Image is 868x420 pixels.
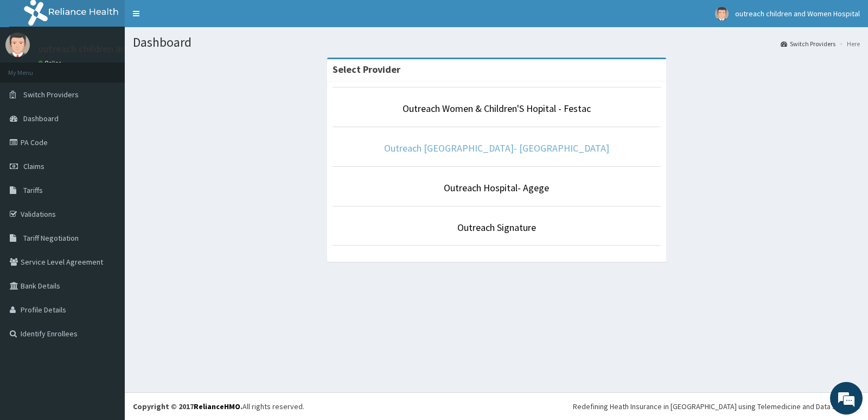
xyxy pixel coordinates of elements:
img: User Image [715,7,729,21]
span: Claims [23,161,44,171]
a: Outreach Hospital- Agege [444,181,549,194]
span: outreach children and Women Hospital [735,9,860,18]
span: Tariff Negotiation [23,233,79,243]
span: Switch Providers [23,90,79,99]
span: Dashboard [23,114,59,123]
p: outreach children and Women Hospital [38,44,203,54]
span: Tariffs [23,185,43,195]
footer: All rights reserved. [125,392,868,420]
strong: Select Provider [333,63,400,76]
img: User Image [5,33,30,57]
li: Here [837,39,860,48]
a: Online [38,59,64,67]
a: Outreach Signature [457,221,536,234]
a: Switch Providers [781,39,835,48]
a: Outreach Women & Children'S Hopital - Festac [403,102,591,115]
a: Outreach [GEOGRAPHIC_DATA]- [GEOGRAPHIC_DATA] [384,142,609,154]
strong: Copyright © 2017 . [133,402,242,411]
div: Redefining Heath Insurance in [GEOGRAPHIC_DATA] using Telemedicine and Data Science! [573,401,860,412]
a: RelianceHMO [194,402,240,411]
h1: Dashboard [133,35,860,49]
